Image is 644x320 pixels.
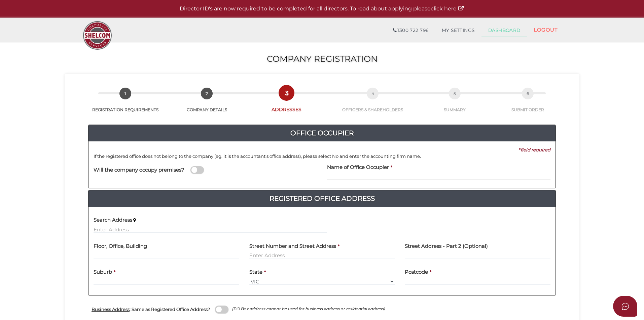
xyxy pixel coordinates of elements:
p: Director ID's are now required to be completed for all directors. To read about applying please [17,5,627,13]
h4: Street Address - Part 2 (Optional) [405,243,488,249]
button: Open asap [613,296,637,317]
i: field required [521,147,550,152]
a: 1300 722 796 [386,24,435,37]
span: 6 [522,88,534,99]
span: 3 [281,87,292,99]
h4: State [249,269,262,275]
p: If the registered office does not belong to the company (eg. it is the accountant's office addres... [94,153,550,159]
h4: Street Number and Street Address [249,243,336,249]
span: 2 [201,88,213,99]
u: Business Address [92,307,130,312]
a: 2COMPANY DETAILS [169,95,245,112]
span: 5 [449,88,461,99]
h4: Will the company occupy premises? [94,167,184,173]
a: 1REGISTRATION REQUIREMENTS [81,95,169,112]
a: 4OFFICERS & SHAREHOLDERS [328,95,417,112]
span: 1 [119,88,131,99]
input: Enter Address [94,226,327,233]
a: DASHBOARD [481,24,527,37]
h4: : Same as Registered Office Address? [92,307,210,312]
a: 5SUMMARY [417,95,493,112]
h4: Name of Office Occupier [327,165,389,170]
i: (PO Box address cannot be used for business address or residential address) [232,306,385,311]
a: Registered Office Address [88,193,556,204]
a: 3ADDRESSES [245,94,328,113]
h4: Suburb [94,269,112,275]
a: MY SETTINGS [435,24,481,37]
h4: Office Occupier [88,128,556,138]
a: click here [431,5,464,12]
h4: Postcode [405,269,428,275]
h4: Floor, Office, Building [94,243,147,249]
a: 6SUBMIT ORDER [493,95,563,112]
input: Postcode must be exactly 4 digits [405,278,550,285]
span: 4 [367,88,379,99]
img: Logo [80,18,115,53]
input: Enter Address [249,252,395,259]
a: LOGOUT [527,23,564,37]
i: Keep typing in your address(including suburb) until it appears [133,218,136,222]
h4: Search Address [94,217,132,223]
